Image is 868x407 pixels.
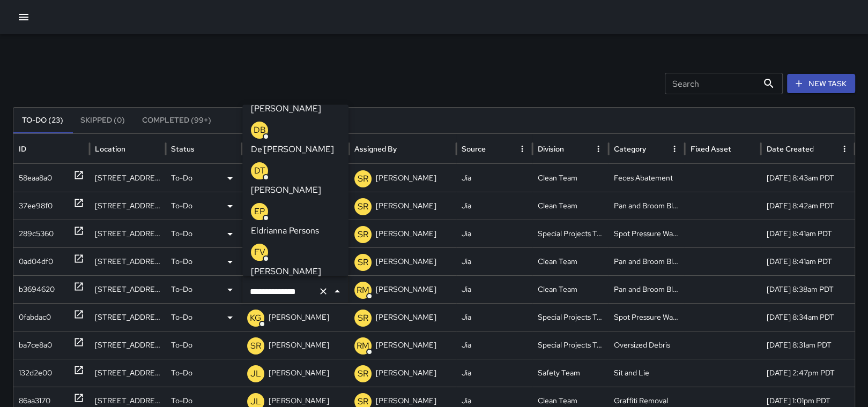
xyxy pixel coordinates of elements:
div: Category [614,144,646,154]
div: Sit and Lie [609,359,685,387]
p: SR [358,256,368,269]
p: DB [254,124,266,137]
p: SR [358,200,368,213]
div: Spot Pressure Washing [609,303,685,331]
p: [PERSON_NAME] [269,331,329,359]
div: Clean Team [532,247,609,275]
div: Feces Abatement [609,164,685,192]
p: To-Do [171,359,192,387]
div: Pan and Broom Block Faces [609,192,685,220]
button: Close [330,284,345,299]
p: [PERSON_NAME] [376,164,436,192]
div: 35 Spear Street [90,275,166,303]
div: ID [19,144,26,154]
button: Completed (99+) [133,108,220,133]
button: To-Do (23) [13,108,72,133]
p: [PERSON_NAME] [376,192,436,220]
div: 10/1/2025, 8:38am PDT [761,275,855,303]
div: Oversized Debris [609,331,685,359]
div: 10/1/2025, 8:41am PDT [761,247,855,275]
div: b3694620 [19,276,55,303]
div: Status [171,144,195,154]
div: Special Projects Team [532,220,609,247]
div: 98 Howard Street [90,192,166,220]
p: DT [254,164,265,177]
div: 10/1/2025, 8:42am PDT [761,192,855,220]
div: 0ad04df0 [19,248,53,275]
button: Category column menu [667,141,682,156]
div: Pan and Broom Block Faces [609,247,685,275]
div: Jia [456,247,532,275]
div: 221a Pine Street [90,331,166,359]
p: [PERSON_NAME] [269,304,329,331]
div: Clean Team [532,164,609,192]
p: To-Do [171,220,192,247]
div: Jia [456,164,532,192]
p: [PERSON_NAME] [251,184,321,197]
p: To-Do [171,248,192,275]
p: [PERSON_NAME] [376,248,436,275]
div: 0fabdac0 [19,304,51,331]
div: Jia [456,331,532,359]
div: 225 Bush Street [90,359,166,387]
p: To-Do [171,164,192,192]
div: 525 Market Street [90,303,166,331]
div: 98 Howard Street [90,220,166,247]
div: 9/30/2025, 2:47pm PDT [761,359,855,387]
p: [PERSON_NAME] [376,276,436,303]
div: Pan and Broom Block Faces [609,275,685,303]
div: Fixed Asset [690,144,731,154]
p: [PERSON_NAME] [376,220,436,247]
div: Jia [456,303,532,331]
button: New Task [787,74,855,94]
p: FV [254,246,265,259]
p: [PERSON_NAME] [376,359,436,387]
p: EP [254,205,265,218]
p: SR [250,340,261,352]
button: Skipped (0) [72,108,133,133]
p: RM [357,284,369,297]
div: 10/1/2025, 8:41am PDT [761,220,855,247]
p: [PERSON_NAME] [376,331,436,359]
div: 10/1/2025, 8:43am PDT [761,164,855,192]
button: Division column menu [591,141,606,156]
div: Jia [456,192,532,220]
div: Assigned By [354,144,397,154]
div: Special Projects Team [532,331,609,359]
div: Spot Pressure Washing [609,220,685,247]
div: Jia [456,359,532,387]
div: Jia [456,220,532,247]
div: Jia [456,275,532,303]
div: 58eaa8a0 [19,164,52,192]
p: [PERSON_NAME] [269,359,329,387]
div: Special Projects Team [532,303,609,331]
div: Clean Team [532,275,609,303]
p: [PERSON_NAME] [251,102,321,115]
p: JL [250,367,261,380]
div: Safety Team [532,359,609,387]
div: 165 Steuart Street [90,164,166,192]
div: 37ee98f0 [19,192,53,220]
div: 150 Spear Street [90,247,166,275]
p: To-Do [171,331,192,359]
p: [PERSON_NAME] [376,304,436,331]
div: Location [95,144,125,154]
div: Date Created [766,144,813,154]
div: Division [538,144,564,154]
p: De'[PERSON_NAME] [251,143,334,156]
p: SR [358,228,368,241]
p: SR [358,367,368,380]
button: Source column menu [515,141,530,156]
p: SR [358,312,368,325]
p: SR [358,172,368,185]
p: To-Do [171,304,192,331]
button: Clear [316,284,331,299]
p: Eldrianna Persons [251,224,319,237]
div: ba7ce8a0 [19,331,52,359]
div: 132d2e00 [19,359,52,387]
div: Source [462,144,486,154]
p: To-Do [171,276,192,303]
div: 289c5360 [19,220,54,247]
div: 10/1/2025, 8:34am PDT [761,303,855,331]
button: Date Created column menu [837,141,852,156]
